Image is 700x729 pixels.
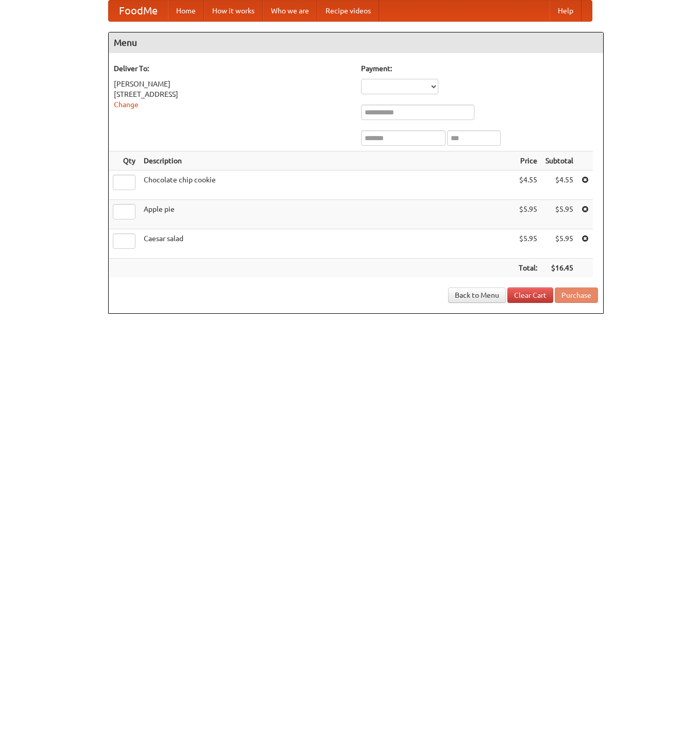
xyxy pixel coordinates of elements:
[515,151,541,171] th: Price
[204,1,263,21] a: How it works
[448,287,506,303] a: Back to Menu
[140,151,515,171] th: Description
[168,1,204,21] a: Home
[317,1,379,21] a: Recipe videos
[541,229,577,259] td: $5.95
[541,259,577,278] th: $16.45
[109,1,168,21] a: FoodMe
[140,171,515,200] td: Chocolate chip cookie
[109,32,603,53] h4: Menu
[507,287,553,303] a: Clear Cart
[515,259,541,278] th: Total:
[361,63,598,74] h5: Payment:
[263,1,317,21] a: Who we are
[555,287,598,303] button: Purchase
[541,171,577,200] td: $4.55
[515,200,541,229] td: $5.95
[140,229,515,259] td: Caesar salad
[114,63,351,74] h5: Deliver To:
[114,79,351,89] div: [PERSON_NAME]
[550,1,582,21] a: Help
[140,200,515,229] td: Apple pie
[541,200,577,229] td: $5.95
[515,171,541,200] td: $4.55
[109,151,140,171] th: Qty
[114,100,139,109] a: Change
[541,151,577,171] th: Subtotal
[114,89,351,99] div: [STREET_ADDRESS]
[515,229,541,259] td: $5.95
